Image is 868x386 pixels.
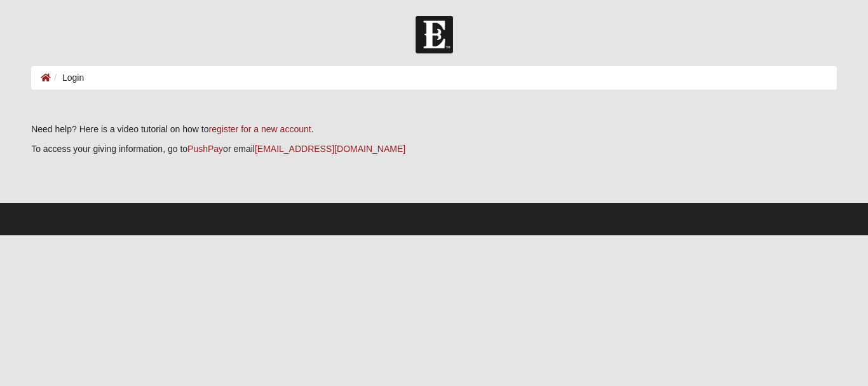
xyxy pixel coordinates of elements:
li: Login [51,71,84,85]
img: Church of Eleven22 Logo [416,16,453,53]
p: Need help? Here is a video tutorial on how to . [31,123,837,136]
a: register for a new account [209,124,311,134]
a: [EMAIL_ADDRESS][DOMAIN_NAME] [255,144,405,154]
p: To access your giving information, go to or email [31,142,837,156]
a: PushPay [187,144,223,154]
